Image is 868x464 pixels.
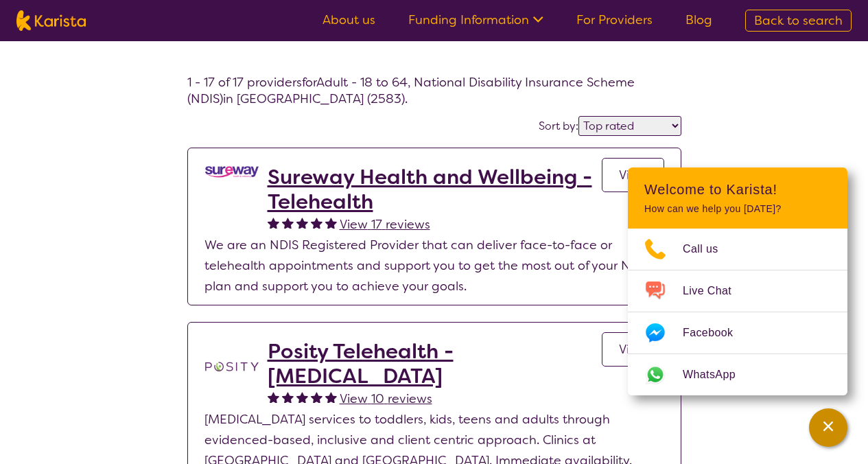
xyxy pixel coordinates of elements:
[619,341,647,358] span: View
[539,119,578,133] label: Sort by:
[340,391,432,407] span: View 10 reviews
[683,323,749,343] span: Facebook
[602,158,664,192] a: View
[268,165,602,214] a: Sureway Health and Wellbeing - Telehealth
[204,339,259,394] img: t1bslo80pcylnzwjhndq.png
[187,74,681,107] h4: 1 - 17 of 17 providers for Adult - 18 to 64 , National Disability Insurance Scheme (NDIS) in [GEO...
[268,391,279,403] img: fullstar
[325,391,337,403] img: fullstar
[408,12,543,28] a: Funding Information
[340,214,430,235] a: View 17 reviews
[268,217,279,229] img: fullstar
[602,332,664,367] a: View
[745,10,852,32] a: Back to search
[296,217,308,229] img: fullstar
[683,364,752,385] span: WhatsApp
[576,12,653,28] a: For Providers
[619,167,647,183] span: View
[628,229,847,395] ul: Choose channel
[311,391,322,403] img: fullstar
[644,181,831,198] h2: Welcome to Karista!
[311,217,322,229] img: fullstar
[754,12,843,29] span: Back to search
[685,12,712,28] a: Blog
[296,391,308,403] img: fullstar
[204,165,259,179] img: vgwqq8bzw4bddvbx0uac.png
[340,216,430,233] span: View 17 reviews
[282,391,294,403] img: fullstar
[683,281,748,301] span: Live Chat
[628,167,847,395] div: Channel Menu
[322,12,375,28] a: About us
[340,388,432,409] a: View 10 reviews
[325,217,337,229] img: fullstar
[282,217,294,229] img: fullstar
[204,235,664,297] p: We are an NDIS Registered Provider that can deliver face-to-face or telehealth appointments and s...
[809,408,847,447] button: Channel Menu
[268,339,602,388] a: Posity Telehealth - [MEDICAL_DATA]
[628,354,847,395] a: Web link opens in a new tab.
[683,239,735,259] span: Call us
[644,203,831,215] p: How can we help you [DATE]?
[16,10,86,31] img: Karista logo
